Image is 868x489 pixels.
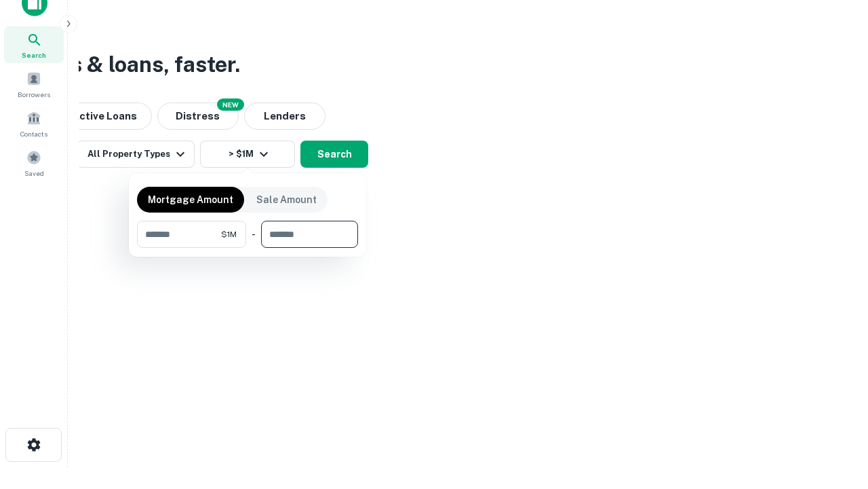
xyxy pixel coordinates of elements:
[148,192,233,207] p: Mortgage Amount
[221,228,237,240] span: $1M
[256,192,317,207] p: Sale Amount
[252,221,256,248] div: -
[800,380,868,446] iframe: Chat Widget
